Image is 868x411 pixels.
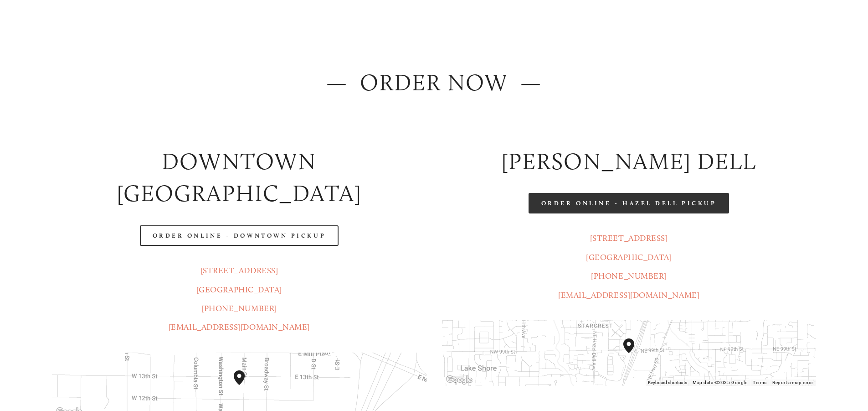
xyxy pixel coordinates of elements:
h2: — ORDER NOW — [52,67,816,99]
div: Amaro's Table 1220 Main Street vancouver, United States [234,370,256,400]
a: [STREET_ADDRESS] [200,265,278,276]
span: Map data ©2025 Google [693,380,747,385]
a: Report a map error [772,380,813,385]
img: Google [444,374,474,386]
div: Amaro's Table 816 Northeast 98th Circle Vancouver, WA, 98665, United States [623,338,645,368]
a: Order Online - Downtown pickup [140,225,339,246]
h2: Downtown [GEOGRAPHIC_DATA] [52,146,426,210]
a: [EMAIL_ADDRESS][DOMAIN_NAME] [558,290,699,300]
a: [STREET_ADDRESS] [590,233,668,243]
a: [EMAIL_ADDRESS][DOMAIN_NAME] [169,322,310,332]
h2: [PERSON_NAME] DELL [442,146,816,178]
a: Terms [753,380,767,385]
a: [PHONE_NUMBER] [201,303,277,313]
a: Order Online - Hazel Dell Pickup [529,193,729,213]
a: Open this area in Google Maps (opens a new window) [444,374,474,386]
a: [GEOGRAPHIC_DATA] [196,285,282,295]
button: Keyboard shortcuts [648,380,687,386]
a: [PHONE_NUMBER] [591,271,667,281]
a: [GEOGRAPHIC_DATA] [586,252,672,262]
